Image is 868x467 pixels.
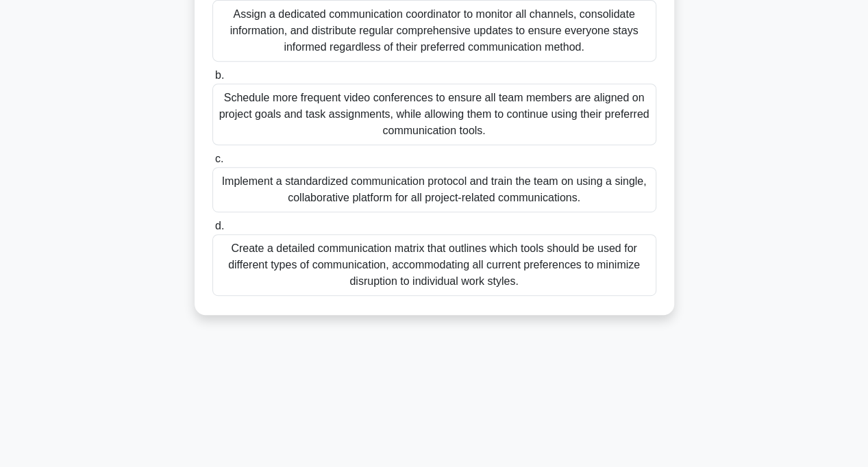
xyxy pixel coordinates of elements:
span: b. [215,69,224,81]
div: Schedule more frequent video conferences to ensure all team members are aligned on project goals ... [212,84,656,145]
div: Implement a standardized communication protocol and train the team on using a single, collaborati... [212,167,656,212]
span: d. [215,220,224,231]
span: c. [215,153,223,164]
div: Create a detailed communication matrix that outlines which tools should be used for different typ... [212,234,656,296]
